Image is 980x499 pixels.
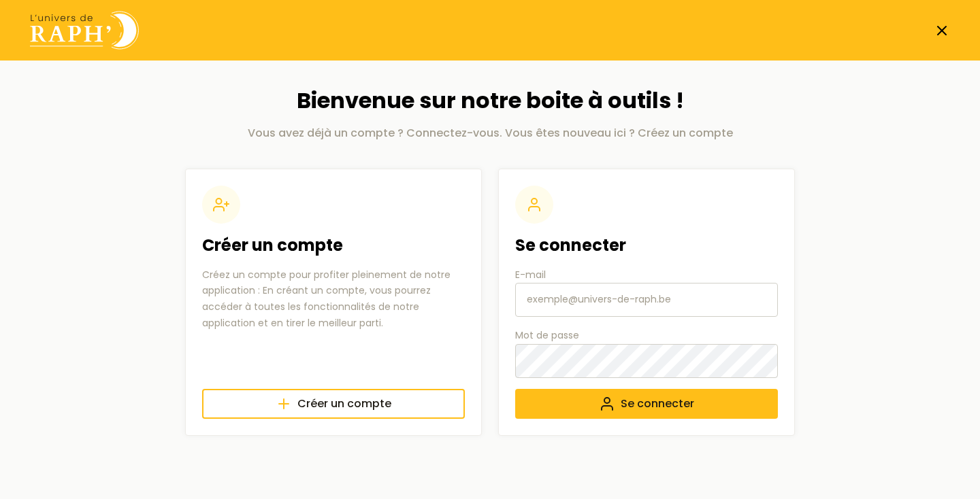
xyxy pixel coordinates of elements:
h2: Se connecter [515,235,778,256]
a: Fermer la page [934,22,950,39]
a: Créer un compte [202,389,465,419]
label: E-mail [515,267,778,317]
button: Se connecter [515,389,778,419]
span: Se connecter [621,396,694,412]
label: Mot de passe [515,328,778,377]
p: Vous avez déjà un compte ? Connectez-vous. Vous êtes nouveau ici ? Créez un compte [185,125,795,141]
span: Créer un compte [297,396,391,412]
input: Mot de passe [515,344,778,378]
p: Créez un compte pour profiter pleinement de notre application : En créant un compte, vous pourrez... [202,267,465,332]
input: E-mail [515,283,778,317]
h2: Créer un compte [202,235,465,256]
img: Univers de Raph logo [30,11,139,50]
h1: Bienvenue sur notre boite à outils ! [185,88,795,114]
